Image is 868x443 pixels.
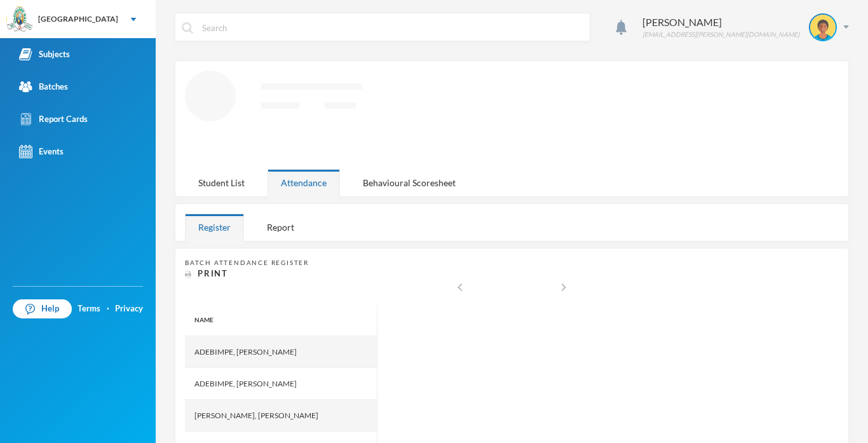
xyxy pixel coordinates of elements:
[642,15,799,30] div: [PERSON_NAME]
[198,268,228,278] span: Print
[185,71,820,160] svg: Loading interface...
[185,169,258,196] div: Student List
[38,13,118,25] div: [GEOGRAPHIC_DATA]
[254,214,308,241] div: Report
[19,145,64,158] div: Events
[185,400,377,432] div: [PERSON_NAME], [PERSON_NAME]
[185,304,377,336] div: Name
[182,22,193,34] img: search
[19,112,88,126] div: Report Cards
[642,30,799,39] div: [EMAIL_ADDRESS][PERSON_NAME][DOMAIN_NAME]
[107,303,109,315] div: ·
[349,169,469,196] div: Behavioural Scoresheet
[19,80,68,93] div: Batches
[185,336,377,368] div: Adebimpe, [PERSON_NAME]
[810,15,836,40] img: STUDENT
[13,299,72,318] a: Help
[268,169,340,196] div: Attendance
[185,368,377,400] div: Adebimpe, [PERSON_NAME]
[185,259,309,266] span: Batch Attendance Register
[185,214,244,241] div: Register
[78,303,100,315] a: Terms
[7,7,32,32] img: logo
[452,280,468,295] i: chevron_left
[201,13,583,42] input: Search
[115,303,143,315] a: Privacy
[19,48,70,61] div: Subjects
[556,280,571,295] i: chevron_right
